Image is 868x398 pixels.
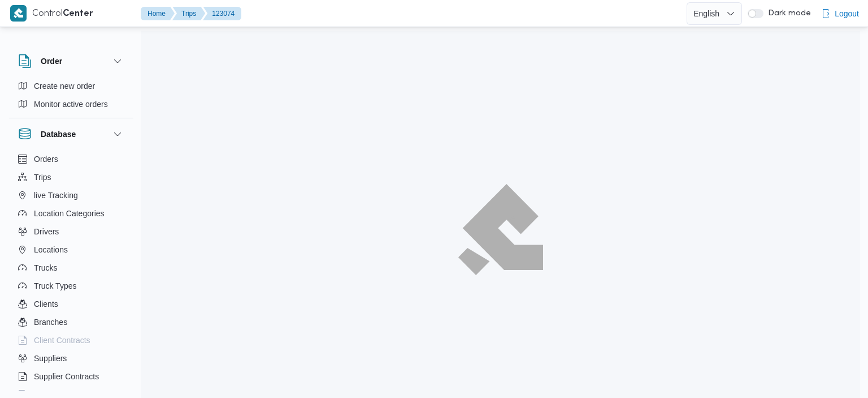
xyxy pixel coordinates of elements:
button: Database [18,127,124,141]
button: Trips [172,7,205,20]
span: Monitor active orders [34,97,108,111]
button: Order [18,54,124,68]
span: live Tracking [34,189,78,202]
span: Trucks [34,261,57,275]
button: Truck Types [14,277,129,295]
button: Orders [14,150,129,168]
span: Dark mode [763,9,811,18]
span: Clients [34,297,58,311]
span: Suppliers [34,352,67,365]
div: Database [9,150,133,395]
span: Orders [34,152,58,166]
button: Client Contracts [14,331,129,349]
button: Drivers [14,222,129,241]
button: Trucks [14,259,129,277]
span: Create new order [34,79,95,93]
span: Drivers [34,225,59,238]
span: Supplier Contracts [34,370,99,383]
button: Logout [817,2,863,25]
span: Locations [34,243,68,256]
button: live Tracking [14,186,129,204]
img: X8yXhbKr1z7QwAAAABJRU5ErkJggg== [10,5,27,22]
b: Center [63,10,93,18]
span: Truck Types [34,279,76,293]
h3: Order [41,54,62,68]
span: Logout [835,7,859,20]
button: Home [141,7,175,20]
button: Suppliers [14,349,129,367]
button: Branches [14,313,129,331]
button: Supplier Contracts [14,367,129,386]
span: Trips [34,170,51,184]
span: Branches [34,315,67,329]
button: 123074 [203,7,241,20]
button: Location Categories [14,204,129,222]
img: ILLA Logo [465,191,537,268]
button: Trips [14,168,129,186]
button: Create new order [14,77,129,95]
button: Monitor active orders [14,95,129,113]
button: Locations [14,241,129,259]
h3: Database [41,127,76,141]
span: Location Categories [34,207,105,220]
div: Order [9,77,133,118]
span: Client Contracts [34,333,90,347]
button: Clients [14,295,129,313]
